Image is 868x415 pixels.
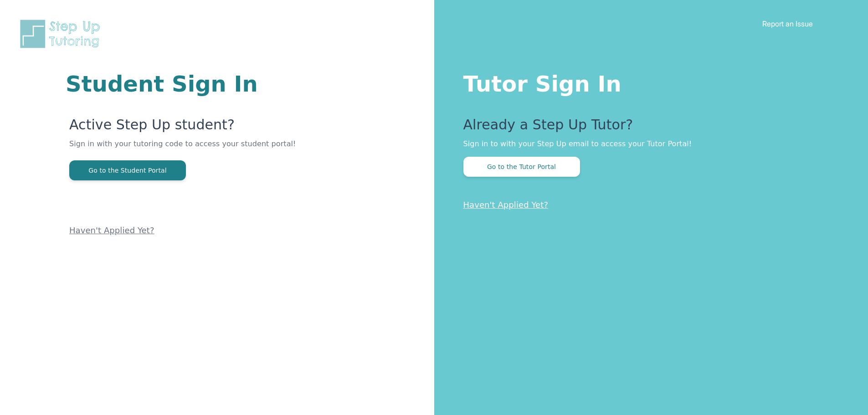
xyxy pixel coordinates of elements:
a: Go to the Student Portal [69,166,186,174]
button: Go to the Student Portal [69,160,186,180]
h1: Student Sign In [66,73,325,95]
a: Go to the Tutor Portal [463,162,580,171]
a: Report an Issue [762,19,813,28]
p: Already a Step Up Tutor? [463,117,832,138]
p: Sign in with your tutoring code to access your student portal! [69,138,325,160]
p: Sign in to with your Step Up email to access your Tutor Portal! [463,138,832,149]
img: Step Up Tutoring horizontal logo [18,18,106,50]
h1: Tutor Sign In [463,69,832,95]
button: Go to the Tutor Portal [463,157,580,177]
a: Haven't Applied Yet? [69,225,154,235]
p: Active Step Up student? [69,117,325,138]
a: Haven't Applied Yet? [463,200,549,210]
